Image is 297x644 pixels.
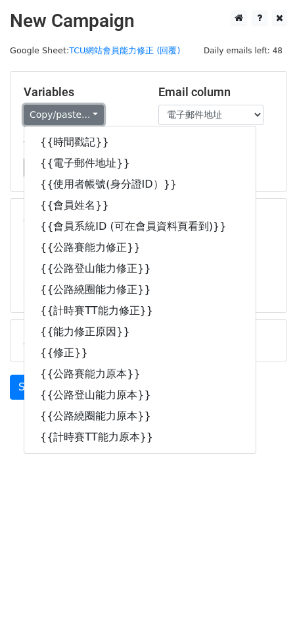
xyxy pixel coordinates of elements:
[24,321,256,342] a: {{能力修正原因}}
[24,279,256,300] a: {{公路繞圈能力修正}}
[24,385,256,406] a: {{公路登山能力原本}}
[24,153,256,174] a: {{電子郵件地址}}
[24,237,256,258] a: {{公路賽能力修正}}
[10,10,287,32] h2: New Campaign
[24,174,256,195] a: {{使用者帳號(身分證ID）}}
[24,342,256,363] a: {{修正}}
[231,581,297,644] div: 聊天小工具
[158,85,273,99] h5: Email column
[24,427,256,448] a: {{計時賽TT能力原本}}
[24,406,256,427] a: {{公路繞圈能力原本}}
[24,258,256,279] a: {{公路登山能力修正}}
[24,363,256,385] a: {{公路賽能力原本}}
[199,43,287,58] span: Daily emails left: 48
[24,105,104,125] a: Copy/paste...
[24,195,256,216] a: {{會員姓名}}
[10,375,53,400] a: Send
[24,132,256,153] a: {{時間戳記}}
[231,581,297,644] iframe: Chat Widget
[24,85,139,99] h5: Variables
[24,300,256,321] a: {{計時賽TT能力修正}}
[199,45,287,55] a: Daily emails left: 48
[10,45,180,55] small: Google Sheet:
[24,216,256,237] a: {{會員系統ID (可在會員資料頁看到)}}
[69,45,180,55] a: TCU網站會員能力修正 (回覆)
